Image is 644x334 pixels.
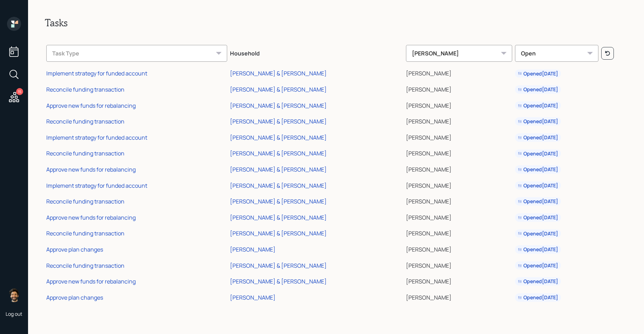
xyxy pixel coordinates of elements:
div: Opened [DATE] [518,166,558,173]
div: Opened [DATE] [518,262,558,269]
div: Log out [6,310,22,317]
td: [PERSON_NAME] [405,256,514,273]
div: [PERSON_NAME] & [PERSON_NAME] [230,118,327,125]
div: Implement strategy for funded account [46,134,147,141]
div: Approve new funds for rebalancing [46,166,136,173]
td: [PERSON_NAME] [405,225,514,241]
div: Opened [DATE] [518,214,558,221]
td: [PERSON_NAME] [405,272,514,288]
td: [PERSON_NAME] [405,192,514,208]
div: Opened [DATE] [518,246,558,253]
td: [PERSON_NAME] [405,240,514,256]
td: [PERSON_NAME] [405,145,514,161]
div: Opened [DATE] [518,278,558,285]
div: Opened [DATE] [518,230,558,237]
td: [PERSON_NAME] [405,65,514,81]
td: [PERSON_NAME] [405,288,514,305]
div: Reconcile funding transaction [46,118,124,125]
img: eric-schwartz-headshot.png [7,288,21,302]
div: [PERSON_NAME] & [PERSON_NAME] [230,198,327,205]
div: [PERSON_NAME] & [PERSON_NAME] [230,229,327,237]
div: [PERSON_NAME] [230,294,276,301]
div: [PERSON_NAME] & [PERSON_NAME] [230,214,327,221]
div: Approve plan changes [46,246,103,253]
div: Opened [DATE] [518,198,558,205]
div: Implement strategy for funded account [46,69,147,77]
td: [PERSON_NAME] [405,112,514,128]
th: Household [229,40,405,65]
div: Task Type [46,45,227,62]
div: [PERSON_NAME] & [PERSON_NAME] [230,262,327,269]
div: Implement strategy for funded account [46,182,147,189]
div: [PERSON_NAME] & [PERSON_NAME] [230,182,327,189]
div: [PERSON_NAME] & [PERSON_NAME] [230,149,327,157]
td: [PERSON_NAME] [405,208,514,225]
div: [PERSON_NAME] & [PERSON_NAME] [230,69,327,77]
div: Approve new funds for rebalancing [46,102,136,109]
td: [PERSON_NAME] [405,96,514,113]
div: Reconcile funding transaction [46,86,124,93]
div: [PERSON_NAME] & [PERSON_NAME] [230,102,327,109]
div: Opened [DATE] [518,102,558,109]
td: [PERSON_NAME] [405,176,514,193]
div: [PERSON_NAME] & [PERSON_NAME] [230,166,327,173]
div: Reconcile funding transaction [46,198,124,205]
div: Approve new funds for rebalancing [46,278,136,285]
div: Opened [DATE] [518,86,558,93]
td: [PERSON_NAME] [405,80,514,96]
td: [PERSON_NAME] [405,128,514,145]
div: Reconcile funding transaction [46,229,124,237]
div: [PERSON_NAME] & [PERSON_NAME] [230,278,327,285]
div: Approve new funds for rebalancing [46,214,136,221]
div: Open [515,45,598,62]
div: [PERSON_NAME] & [PERSON_NAME] [230,86,327,93]
div: Opened [DATE] [518,182,558,189]
td: [PERSON_NAME] [405,160,514,176]
div: Approve plan changes [46,294,103,301]
div: Opened [DATE] [518,150,558,157]
div: Opened [DATE] [518,134,558,141]
div: Reconcile funding transaction [46,262,124,269]
div: Opened [DATE] [518,118,558,125]
div: 15 [16,88,23,95]
div: Opened [DATE] [518,294,558,301]
h2: Tasks [45,17,627,29]
div: [PERSON_NAME] [406,45,512,62]
div: Opened [DATE] [518,70,558,77]
div: [PERSON_NAME] & [PERSON_NAME] [230,134,327,141]
div: [PERSON_NAME] [230,246,276,253]
div: Reconcile funding transaction [46,149,124,157]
